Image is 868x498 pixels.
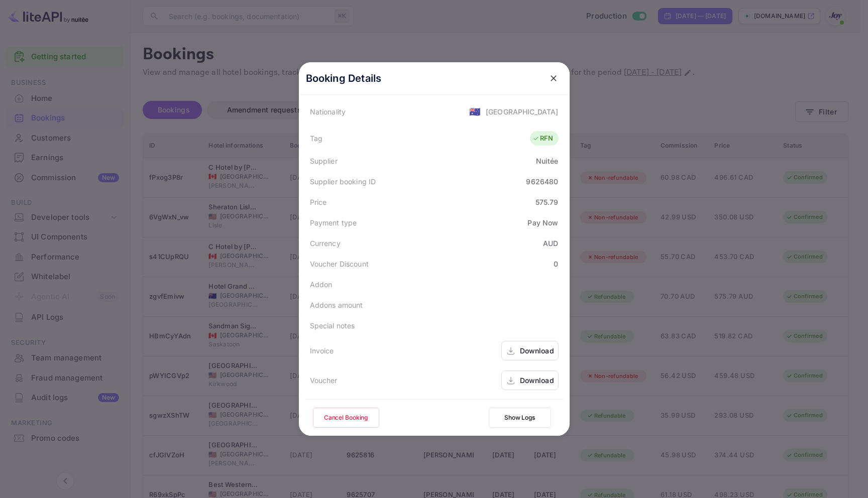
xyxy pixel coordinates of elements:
[545,69,563,87] button: close
[310,217,357,228] div: Payment type
[310,156,338,166] div: Supplier
[543,238,558,248] div: AUD
[310,375,338,386] div: Voucher
[527,217,558,228] div: Pay Now
[306,71,382,86] p: Booking Details
[310,238,341,248] div: Currency
[310,300,363,310] div: Addons amount
[310,106,346,117] div: Nationality
[310,259,369,269] div: Voucher Discount
[310,345,334,356] div: Invoice
[535,197,559,207] div: 575.79
[310,176,376,187] div: Supplier booking ID
[520,375,554,386] div: Download
[313,408,379,428] button: Cancel Booking
[469,102,481,120] span: United States
[310,279,333,290] div: Addon
[536,156,559,166] div: Nuitée
[526,176,558,187] div: 9626480
[554,259,558,269] div: 0
[310,320,355,331] div: Special notes
[310,133,322,144] div: Tag
[310,197,327,207] div: Price
[486,106,559,117] div: [GEOGRAPHIC_DATA]
[489,408,551,428] button: Show Logs
[532,134,553,144] div: RFN
[520,345,554,356] div: Download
